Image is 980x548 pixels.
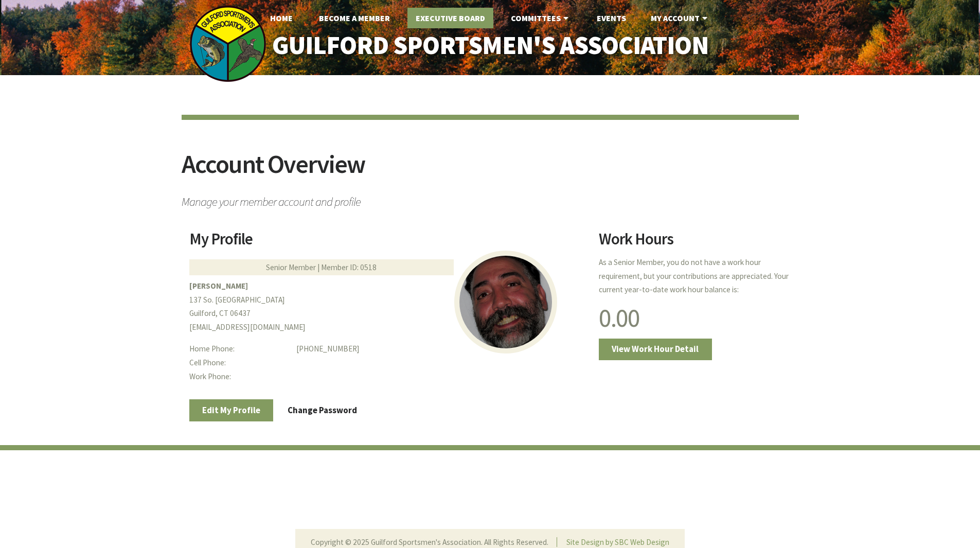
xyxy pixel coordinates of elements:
[189,279,586,334] p: 137 So. [GEOGRAPHIC_DATA] Guilford, CT 06437 [EMAIL_ADDRESS][DOMAIN_NAME]
[189,231,586,255] h2: My Profile
[566,537,669,547] a: Site Design by SBC Web Design
[189,342,289,356] dt: Home Phone
[599,231,791,255] h2: Work Hours
[189,5,266,82] img: logo_sm.png
[189,370,289,384] dt: Work Phone
[311,537,557,547] li: Copyright © 2025 Guilford Sportsmen's Association. All Rights Reserved.
[189,356,289,370] dt: Cell Phone
[182,190,799,208] span: Manage your member account and profile
[643,8,718,28] a: My Account
[262,8,301,28] a: Home
[311,8,398,28] a: Become A Member
[189,399,274,421] a: Edit My Profile
[275,399,370,421] a: Change Password
[599,339,712,360] a: View Work Hour Detail
[250,24,730,67] a: Guilford Sportsmen's Association
[296,342,586,356] dd: [PHONE_NUMBER]
[599,305,791,331] h1: 0.00
[599,256,791,297] p: As a Senior Member, you do not have a work hour requirement, but your contributions are appreciat...
[503,8,579,28] a: Committees
[182,151,799,190] h2: Account Overview
[189,259,454,275] div: Senior Member | Member ID: 0518
[189,281,248,291] b: [PERSON_NAME]
[589,8,634,28] a: Events
[407,8,493,28] a: Executive Board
